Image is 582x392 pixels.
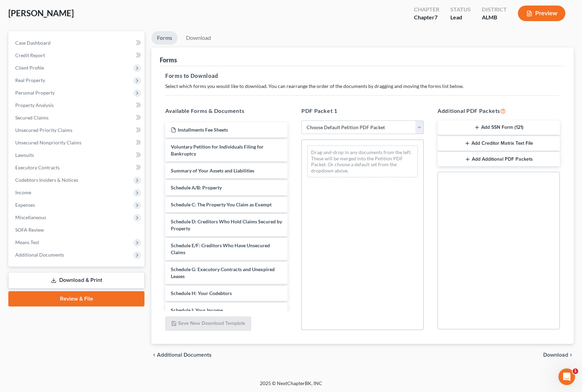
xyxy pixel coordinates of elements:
span: Client Profile [15,65,44,71]
a: Executory Contracts [10,161,144,174]
span: Download [543,352,568,358]
span: Unsecured Priority Claims [15,127,72,133]
button: Add SSN Form (121) [438,121,560,135]
span: Means Test [15,239,39,245]
span: Real Property [15,77,45,83]
button: Preview [518,6,565,21]
span: Personal Property [15,90,55,96]
a: Download & Print [8,272,144,288]
div: District [482,6,507,14]
span: Voluntary Petition for Individuals Filing for Bankruptcy [171,144,264,157]
i: chevron_right [568,352,574,358]
span: Codebtors Insiders & Notices [15,177,78,183]
h5: Available Forms & Documents [165,107,288,115]
button: Download chevron_right [543,352,574,358]
span: 7 [434,14,438,20]
p: Select which forms you would like to download. You can rearrange the order of the documents by dr... [165,83,560,90]
span: [PERSON_NAME] [8,8,74,18]
a: Case Dashboard [10,37,144,49]
span: 1 [573,368,578,374]
button: Save New Download Template [165,317,251,331]
span: Schedule A/B: Property [171,185,222,190]
span: Secured Claims [15,115,48,121]
span: Additional Documents [157,352,212,358]
span: SOFA Review [15,227,44,233]
div: Chapter [414,14,439,21]
span: Case Dashboard [15,40,51,46]
iframe: Intercom live chat [558,368,575,385]
a: Credit Report [10,49,144,62]
h5: Additional PDF Packets [438,107,560,115]
span: Miscellaneous [15,214,46,220]
span: Credit Report [15,52,45,58]
span: Installments Fee Sheets [178,127,228,133]
span: Unsecured Nonpriority Claims [15,140,81,145]
span: Additional Documents [15,252,64,258]
a: SOFA Review [10,224,144,236]
span: Executory Contracts [15,164,60,170]
span: Schedule G: Executory Contracts and Unexpired Leases [171,266,275,279]
a: chevron_left Additional Documents [151,352,212,358]
span: Expenses [15,202,35,208]
a: Unsecured Priority Claims [10,124,144,136]
a: Secured Claims [10,112,144,124]
button: Add Creditor Matrix Text File [438,136,560,151]
a: Lawsuits [10,149,144,161]
span: Schedule D: Creditors Who Hold Claims Secured by Property [171,219,282,231]
h5: PDF Packet 1 [301,107,424,115]
div: Drag-and-drop in any documents from the left. These will be merged into the Petition PDF Packet. ... [307,145,418,177]
span: Property Analysis [15,102,54,108]
span: Summary of Your Assets and Liabilities [171,168,254,173]
div: Forms [160,56,177,64]
span: Schedule C: The Property You Claim as Exempt [171,202,272,207]
button: Add Additional PDF Packets [438,152,560,167]
a: Property Analysis [10,99,144,112]
span: Schedule H: Your Codebtors [171,290,232,296]
div: Chapter [414,6,439,14]
h5: Forms to Download [165,72,560,80]
span: Lawsuits [15,152,34,158]
div: ALMB [482,14,507,21]
span: Income [15,189,31,195]
div: Status [450,6,471,14]
div: Lead [450,14,471,21]
a: Review & File [8,291,144,306]
a: Download [180,31,217,45]
i: chevron_left [151,352,157,358]
a: Unsecured Nonpriority Claims [10,136,144,149]
a: Forms [151,31,178,45]
span: Schedule E/F: Creditors Who Have Unsecured Claims [171,242,270,255]
span: Schedule I: Your Income [171,307,223,313]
